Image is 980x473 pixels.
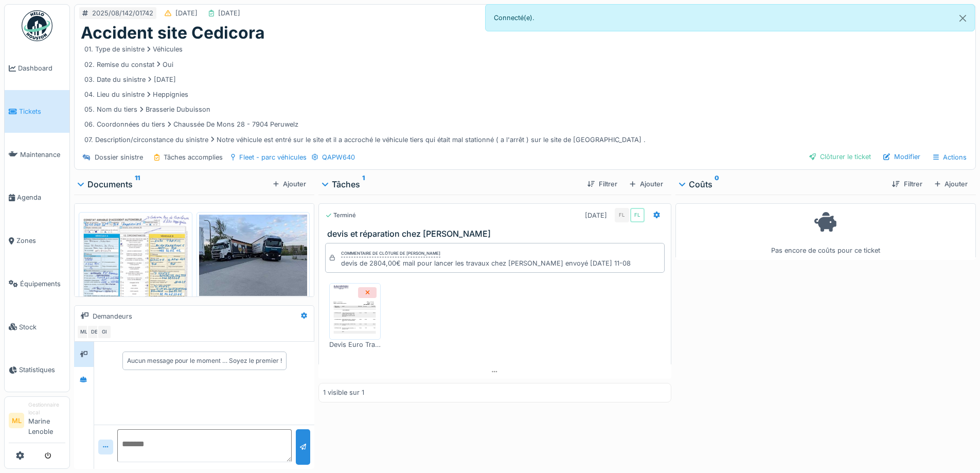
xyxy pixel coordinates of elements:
[84,119,298,129] div: 06. Coordonnées du tiers Chaussée De Mons 28 - 7904 Peruwelz
[931,177,972,191] div: Ajouter
[322,152,355,162] div: QAPW640
[323,388,364,397] div: 1 visible sur 1
[18,63,65,73] span: Dashboard
[93,311,132,321] div: Demandeurs
[164,152,223,162] div: Tâches accomplies
[28,401,65,417] div: Gestionnaire local
[78,178,269,190] div: Documents
[97,325,112,339] div: GI
[81,23,265,43] h1: Accident site Cedicora
[879,150,924,164] div: Modifier
[323,178,579,190] div: Tâches
[341,258,631,268] div: devis de 2804,00€ mail pour lancer les travaux chez [PERSON_NAME] envoyé [DATE] 11-08
[485,4,975,31] div: Connecté(e).
[585,211,607,220] div: [DATE]
[929,150,971,165] div: Actions
[127,356,282,365] div: Aucun message pour le moment … Soyez le premier !
[84,135,646,145] div: 07. Description/circonstance du sinistre Notre véhicule est entré sur le site et il a accroché le...
[5,348,69,392] a: Statistiques
[5,219,69,262] a: Zones
[20,279,65,289] span: Équipements
[87,325,101,339] div: DE
[615,208,629,222] div: FL
[95,152,143,162] div: Dossier sinistre
[84,90,188,99] div: 04. Lieu du sinistre Heppignies
[28,401,65,441] li: Marine Lenoble
[327,229,666,239] h3: devis et réparation chez [PERSON_NAME]
[239,152,307,162] div: Fleet - parc véhicules
[20,150,65,160] span: Maintenance
[325,211,356,220] div: Terminé
[9,413,24,428] li: ML
[77,325,91,339] div: ML
[5,90,69,133] a: Tickets
[84,44,183,54] div: 01. Type de sinistre Véhicules
[715,178,719,190] sup: 0
[5,47,69,90] a: Dashboard
[175,8,198,18] div: [DATE]
[22,10,52,41] img: Badge_color-CXgf-gQk.svg
[269,177,310,191] div: Ajouter
[84,75,176,84] div: 03. Date du sinistre [DATE]
[630,208,645,222] div: FL
[19,107,65,116] span: Tickets
[16,236,65,246] span: Zones
[5,305,69,348] a: Stock
[92,8,153,18] div: 2025/08/142/01742
[9,401,65,443] a: ML Gestionnaire localMarine Lenoble
[19,322,65,332] span: Stock
[5,262,69,306] a: Équipements
[81,215,190,368] img: 2x3t9hn2fq7x2ny43jfyvihbriis
[329,340,381,349] div: Devis Euro Trafic.pdf
[362,178,365,190] sup: 1
[5,176,69,219] a: Agenda
[199,215,308,296] img: k32to56liznkbghylo6520dgweqq
[5,133,69,176] a: Maintenance
[680,178,884,190] div: Coûts
[19,365,65,375] span: Statistiques
[17,192,65,202] span: Agenda
[951,5,974,32] button: Close
[135,178,140,190] sup: 11
[626,177,667,191] div: Ajouter
[583,177,621,191] div: Filtrer
[84,60,173,69] div: 02. Remise du constat Oui
[341,250,440,257] div: Commentaire de clôture de [PERSON_NAME]
[682,208,969,256] div: Pas encore de coûts pour ce ticket
[888,177,926,191] div: Filtrer
[218,8,240,18] div: [DATE]
[332,286,378,337] img: 4oo6w6q3c3rj8x5biy5mzjrk592c
[805,150,875,164] div: Clôturer le ticket
[84,104,210,114] div: 05. Nom du tiers Brasserie Dubuisson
